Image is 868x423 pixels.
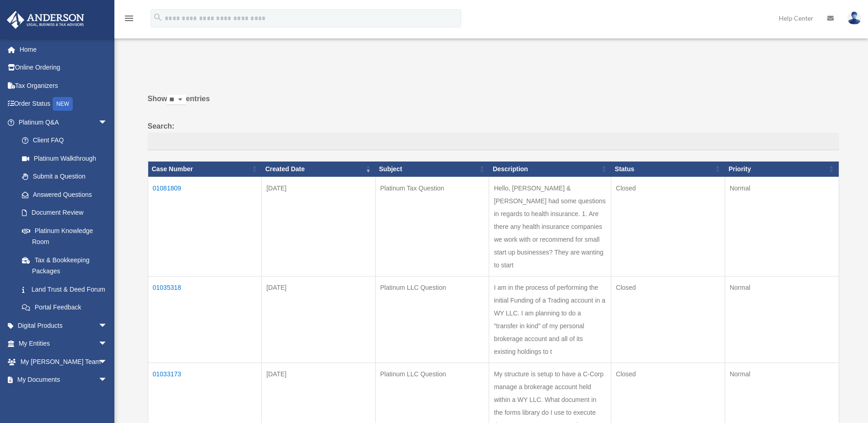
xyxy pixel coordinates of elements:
th: Status: activate to sort column ascending [611,161,725,177]
td: [DATE] [262,177,376,276]
i: menu [124,13,135,24]
a: Online Ordering [6,59,121,77]
a: Tax & Bookkeeping Packages [13,251,117,280]
div: NEW [53,97,73,111]
a: Client FAQ [13,131,117,150]
a: Submit a Question [13,168,117,186]
span: arrow_drop_down [98,113,117,132]
a: My [PERSON_NAME] Teamarrow_drop_down [6,352,121,371]
input: Search: [148,133,839,150]
a: Online Learningarrow_drop_down [6,389,121,407]
a: Platinum Walkthrough [13,149,117,168]
span: arrow_drop_down [98,352,117,371]
td: Closed [611,177,725,276]
a: Digital Productsarrow_drop_down [6,316,121,335]
a: My Documentsarrow_drop_down [6,371,121,389]
th: Description: activate to sort column ascending [489,161,611,177]
td: Hello, [PERSON_NAME] & [PERSON_NAME] had some questions in regards to health insurance. 1. Are th... [489,177,611,276]
td: Platinum Tax Question [375,177,489,276]
td: I am in the process of performing the initial Funding of a Trading account in a WY LLC. I am plan... [489,276,611,363]
a: Home [6,40,121,59]
td: Platinum LLC Question [375,276,489,363]
th: Priority: activate to sort column ascending [725,161,839,177]
a: menu [124,16,135,24]
td: [DATE] [262,276,376,363]
a: Portal Feedback [13,298,117,317]
span: arrow_drop_down [98,335,117,353]
td: Normal [725,177,839,276]
img: User Pic [847,11,861,25]
a: Platinum Q&Aarrow_drop_down [6,113,117,131]
a: Answered Questions [13,185,112,204]
span: arrow_drop_down [98,316,117,335]
select: Showentries [167,95,186,105]
td: 01035318 [148,276,262,363]
td: 01081809 [148,177,262,276]
label: Show entries [148,92,839,114]
a: Platinum Knowledge Room [13,222,117,251]
i: search [153,12,163,22]
a: Order StatusNEW [6,95,121,114]
span: arrow_drop_down [98,389,117,407]
span: arrow_drop_down [98,371,117,390]
label: Search: [148,120,839,150]
th: Case Number: activate to sort column ascending [148,161,262,177]
img: Anderson Advisors Platinum Portal [4,11,87,29]
th: Subject: activate to sort column ascending [375,161,489,177]
a: My Entitiesarrow_drop_down [6,335,121,353]
a: Tax Organizers [6,76,121,95]
td: Closed [611,276,725,363]
th: Created Date: activate to sort column ascending [262,161,376,177]
td: Normal [725,276,839,363]
a: Land Trust & Deed Forum [13,280,117,298]
a: Document Review [13,204,117,222]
